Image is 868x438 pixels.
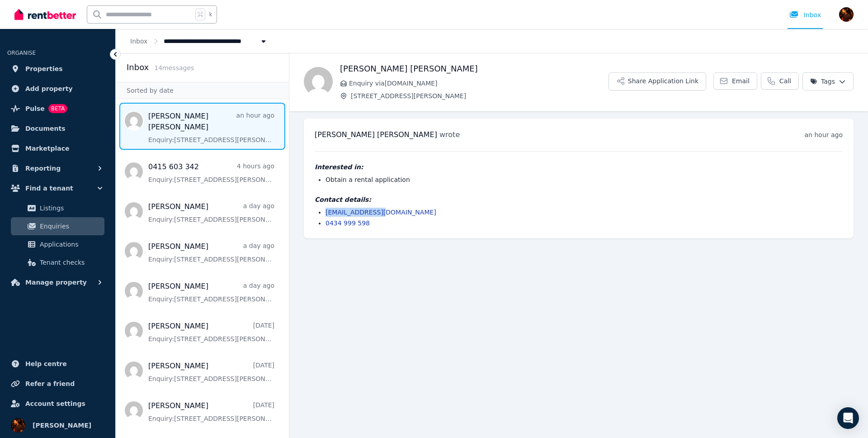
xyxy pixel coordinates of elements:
[25,63,63,74] span: Properties
[7,179,108,197] button: Find a tenant
[40,221,101,232] span: Enquiries
[25,277,87,288] span: Manage property
[315,162,843,171] h4: Interested in:
[7,375,108,393] a: Refer a friend
[7,60,108,78] a: Properties
[11,235,104,253] a: Applications
[7,80,108,98] a: Add property
[7,139,108,157] a: Marketplace
[351,91,609,100] span: [STREET_ADDRESS][PERSON_NAME]
[837,407,859,429] div: Open Intercom Messenger
[25,183,73,194] span: Find a tenant
[7,100,108,118] a: PulseBETA
[148,400,274,423] a: [PERSON_NAME][DATE]Enquiry:[STREET_ADDRESS][PERSON_NAME].
[25,358,67,369] span: Help centre
[7,273,108,291] button: Manage property
[325,209,436,216] a: [EMAIL_ADDRESS][DOMAIN_NAME]
[25,163,61,174] span: Reporting
[148,241,274,264] a: [PERSON_NAME]a day agoEnquiry:[STREET_ADDRESS][PERSON_NAME].
[25,83,73,94] span: Add property
[116,82,289,99] div: Sorted by date
[148,111,274,144] a: [PERSON_NAME] [PERSON_NAME]an hour agoEnquiry:[STREET_ADDRESS][PERSON_NAME].
[7,50,36,56] span: ORGANISE
[439,130,460,139] span: wrote
[148,162,274,184] a: 0415 603 3424 hours agoEnquiry:[STREET_ADDRESS][PERSON_NAME].
[40,203,101,214] span: Listings
[40,239,101,250] span: Applications
[148,361,274,383] a: [PERSON_NAME][DATE]Enquiry:[STREET_ADDRESS][PERSON_NAME].
[325,175,843,184] li: Obtain a rental application
[7,159,108,177] button: Reporting
[713,72,757,90] a: Email
[11,418,25,433] img: Sergio Lourenco da Silva
[209,11,212,18] span: k
[609,72,706,90] button: Share Application Link
[11,199,104,217] a: Listings
[33,420,91,431] span: [PERSON_NAME]
[25,143,69,154] span: Marketplace
[340,62,609,75] h1: [PERSON_NAME] [PERSON_NAME]
[25,378,75,389] span: Refer a friend
[11,253,104,271] a: Tenant checks
[7,355,108,373] a: Help centre
[789,10,821,19] div: Inbox
[805,131,843,138] time: an hour ago
[25,103,45,114] span: Pulse
[40,257,101,268] span: Tenant checks
[810,77,835,86] span: Tags
[7,119,108,138] a: Documents
[130,38,147,45] a: Inbox
[48,104,67,113] span: BETA
[25,123,66,134] span: Documents
[839,7,854,22] img: Sergio Lourenco da Silva
[148,281,274,304] a: [PERSON_NAME]a day agoEnquiry:[STREET_ADDRESS][PERSON_NAME].
[349,79,609,88] span: Enquiry via [DOMAIN_NAME]
[7,395,108,413] a: Account settings
[315,130,437,139] span: [PERSON_NAME] [PERSON_NAME]
[148,201,274,224] a: [PERSON_NAME]a day agoEnquiry:[STREET_ADDRESS][PERSON_NAME].
[802,72,854,90] button: Tags
[304,67,333,96] img: Mahra Aldhaheri
[11,217,104,235] a: Enquiries
[127,61,149,74] h2: Inbox
[325,219,370,227] a: 0434 999 598
[116,29,283,53] nav: Breadcrumb
[14,8,76,21] img: RentBetter
[148,321,274,343] a: [PERSON_NAME][DATE]Enquiry:[STREET_ADDRESS][PERSON_NAME].
[25,398,85,409] span: Account settings
[761,72,799,90] a: Call
[779,76,791,86] span: Call
[732,76,750,86] span: Email
[154,64,194,71] span: 14 message s
[315,195,843,204] h4: Contact details:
